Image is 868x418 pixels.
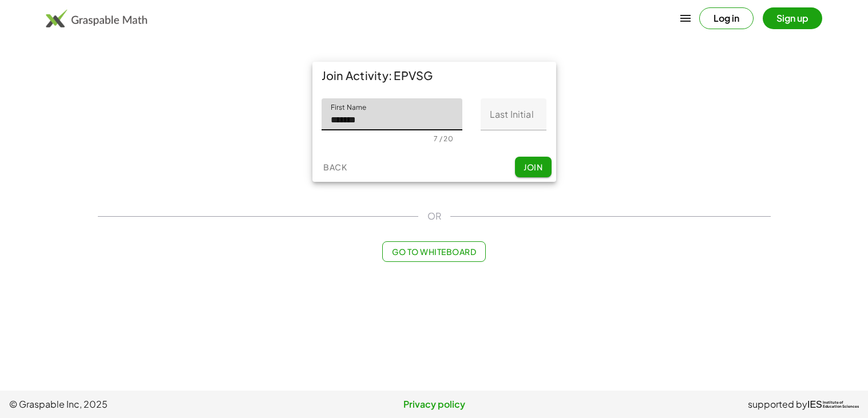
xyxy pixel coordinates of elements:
[382,241,486,262] button: Go to Whiteboard
[434,134,453,143] div: 7 / 20
[763,7,822,29] button: Sign up
[292,397,576,411] a: Privacy policy
[748,397,807,411] span: supported by
[312,62,556,89] div: Join Activity: EPVSG
[323,162,347,172] span: Back
[317,157,354,177] button: Back
[807,397,859,411] a: IESInstitute ofEducation Sciences
[823,401,859,409] span: Institute of Education Sciences
[9,397,292,411] span: © Graspable Inc, 2025
[392,246,476,257] span: Go to Whiteboard
[807,399,822,410] span: IES
[427,209,441,223] span: OR
[699,7,754,29] button: Log in
[524,162,542,172] span: Join
[515,157,552,177] button: Join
